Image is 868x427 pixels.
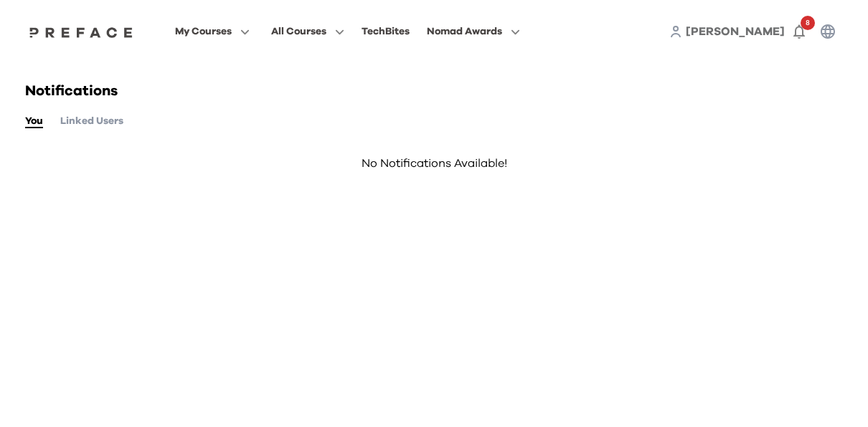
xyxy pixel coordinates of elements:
[785,17,813,46] button: 8
[801,16,815,30] span: 8
[423,22,524,41] button: Nomad Awards
[25,84,118,98] span: Notifications
[271,23,326,40] span: All Courses
[60,113,123,129] button: Linked Users
[25,113,43,129] button: You
[25,140,843,186] span: No Notifications Available!
[427,23,502,40] span: Nomad Awards
[175,23,232,40] span: My Courses
[26,27,136,38] img: Preface Logo
[362,23,410,40] div: TechBites
[26,26,136,37] a: Preface Logo
[686,23,785,40] a: [PERSON_NAME]
[171,22,254,41] button: My Courses
[686,26,785,37] span: [PERSON_NAME]
[267,22,349,41] button: All Courses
